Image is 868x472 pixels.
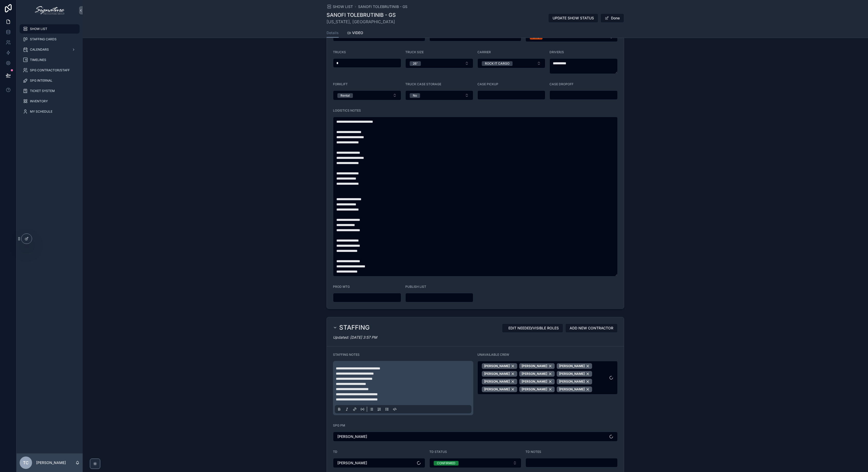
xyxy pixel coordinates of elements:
button: EDIT NEEDED/VISIBLE ROLES [502,323,563,333]
div: CONFIRMED [437,461,455,466]
em: Updated: [DATE] 3:57 PM [333,335,377,339]
span: PROD MTG [333,285,350,289]
span: INVENTORY [30,99,48,103]
span: [PERSON_NAME] [559,380,585,384]
span: FORKLIFT [333,82,348,86]
button: Select Button [477,361,618,394]
a: TIMELINES [20,55,80,65]
button: Unselect 14 [557,379,592,384]
span: STAFFING NOTES [333,353,360,357]
span: SPG CONTRACTOR/STAFF [30,68,70,72]
button: Unselect 3 [482,363,517,369]
button: Select Button [405,90,474,100]
span: TC [23,460,29,466]
button: Unselect 185 [557,371,592,377]
button: Unselect 231 [482,371,517,377]
button: ADD NEW CONTRACTOR [565,323,618,333]
button: Select Button [333,432,618,442]
span: TD NOTES [525,450,541,454]
p: [PERSON_NAME] [36,460,66,465]
a: INVENTORY [20,97,80,106]
a: CALENDARS [20,45,80,54]
span: UPDATE SHOW STATUS [553,16,594,21]
button: Select Button [333,90,401,100]
button: Done [600,13,624,23]
a: MY SCHEDULE [20,107,80,116]
button: Select Button [477,58,545,68]
span: [PERSON_NAME] [559,387,585,391]
span: [US_STATE], [GEOGRAPHIC_DATA] [327,19,396,25]
a: VIDEO [347,28,363,38]
a: STAFFING CARDS [20,35,80,44]
button: Unselect 173 [482,379,517,384]
span: [PERSON_NAME] [337,434,367,439]
a: SANOFI TOLEBRUTINIB - GS [358,4,407,9]
span: EDIT NEEDED/VISIBLE ROLES [508,326,559,331]
span: CASE DROPOFF [549,82,574,86]
button: Unselect 12 [519,386,555,392]
span: SHOW LIST [333,4,353,9]
button: Unselect 108 [482,386,517,392]
a: SPG CONTRACTOR/STAFF [20,66,80,75]
span: [PERSON_NAME] [484,387,510,391]
span: TD STATUS [429,450,447,454]
span: [PERSON_NAME] [484,372,510,376]
div: scrollable content [17,21,83,123]
span: TICKET SYSTEM [30,89,55,93]
span: [PERSON_NAME] [484,380,510,384]
span: SPG INTERNAL [30,79,52,83]
span: LOGISTICS NOTES [333,109,361,112]
span: CALENDARS [30,48,49,52]
span: TRUCK SIZE [405,50,424,54]
button: Unselect 226 [519,371,555,377]
span: [PERSON_NAME] [484,364,510,368]
button: Unselect 166 [557,386,592,392]
span: MY SCHEDULE [30,110,52,114]
span: ADD NEW CONTRACTOR [570,326,613,331]
span: CARRIER [477,50,491,54]
span: [PERSON_NAME] [522,380,547,384]
span: VIDEO [352,30,363,35]
span: CASE PICKUP [477,82,498,86]
button: UPDATE SHOW STATUS [548,13,598,23]
span: [PERSON_NAME] [522,364,547,368]
span: [PERSON_NAME] [559,364,585,368]
div: Rental [340,93,350,98]
span: PUBLISH LIST [405,285,426,289]
span: [PERSON_NAME] [522,387,547,391]
img: App logo [35,6,64,14]
h2: STAFFING [339,323,370,332]
button: Unselect 73 [519,379,555,384]
span: TD [333,450,337,454]
button: Select Button [429,458,522,468]
span: Details [327,30,339,35]
span: [PERSON_NAME] [559,372,585,376]
button: Unselect I_26 [410,61,421,66]
span: TRUCKS [333,50,346,54]
div: ROCK IT CARGO [485,61,509,66]
a: Details [327,28,339,38]
a: SPG INTERNAL [20,76,80,85]
span: [PERSON_NAME] [337,460,367,466]
span: SPG PM [333,423,345,427]
h1: SANOFI TOLEBRUTINIB - GS [327,11,396,19]
span: STAFFING CARDS [30,37,57,41]
button: Unselect 53 [519,363,555,369]
a: TICKET SYSTEM [20,86,80,96]
span: SHOW LIST [30,27,47,31]
button: Select Button [405,58,474,68]
a: SHOW LIST [20,24,80,34]
div: No [413,93,417,98]
a: SHOW LIST [327,4,353,9]
span: [PERSON_NAME] [522,372,547,376]
span: DRIVER/S [549,50,564,54]
button: Unselect 109 [557,363,592,369]
span: UNAVAILABLE CREW [477,353,509,357]
button: Select Button [333,458,425,468]
span: TRUCK CASE STORAGE [405,82,441,86]
div: 26' [413,61,418,66]
span: TIMELINES [30,58,46,62]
